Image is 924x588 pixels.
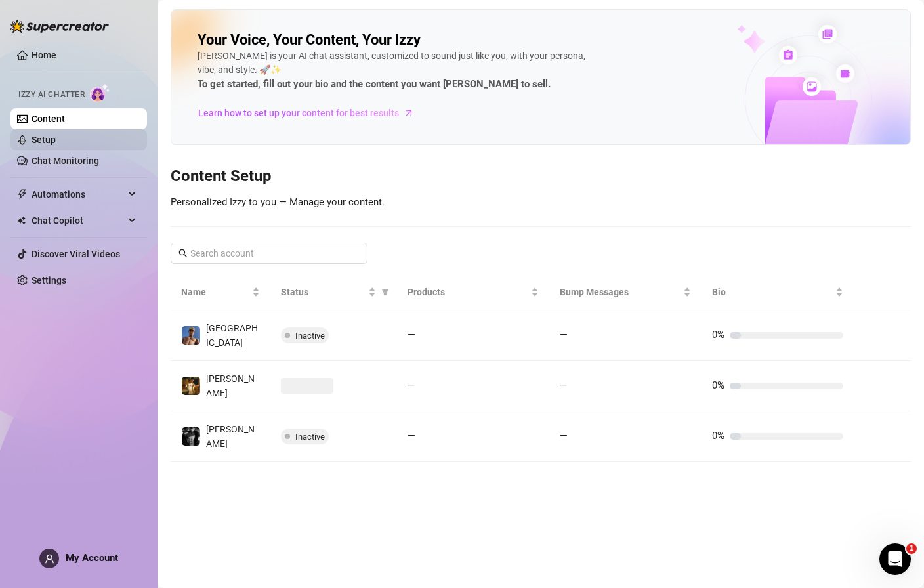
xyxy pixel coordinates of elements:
[31,210,125,231] span: Chat Copilot
[198,106,399,120] span: Learn how to set up your content for best results
[181,285,249,299] span: Name
[408,285,528,299] span: Products
[206,424,255,449] span: [PERSON_NAME]
[10,20,109,33] img: logo-BBDzfeDw.svg
[178,249,188,258] span: search
[171,166,911,187] h3: Content Setup
[198,102,424,123] a: Learn how to set up your content for best results
[408,430,415,442] span: —
[560,379,568,391] span: —
[31,156,99,166] a: Chat Monitoring
[31,135,56,145] a: Setup
[379,282,392,302] span: filter
[17,216,26,225] img: Chat Copilot
[270,274,397,310] th: Status
[182,326,200,345] img: Dallas
[18,89,85,101] span: Izzy AI Chatter
[31,50,56,60] a: Home
[198,49,591,93] div: [PERSON_NAME] is your AI chat assistant, customized to sound just like you, with your persona, vi...
[712,329,724,341] span: 0%
[712,430,724,442] span: 0%
[879,543,911,575] iframe: Intercom live chat
[397,274,549,310] th: Products
[171,274,270,310] th: Name
[702,274,854,310] th: Bio
[712,285,833,299] span: Bio
[17,189,28,199] span: thunderbolt
[402,106,415,119] span: arrow-right
[906,543,917,554] span: 1
[206,373,255,398] span: [PERSON_NAME]
[206,323,258,348] span: [GEOGRAPHIC_DATA]
[381,288,389,296] span: filter
[190,246,349,261] input: Search account
[198,78,551,90] strong: To get started, fill out your bio and the content you want [PERSON_NAME] to sell.
[549,274,702,310] th: Bump Messages
[171,196,385,208] span: Personalized Izzy to you — Manage your content.
[182,377,200,395] img: Marvin
[560,329,568,341] span: —
[707,10,910,144] img: ai-chatter-content-library-cLFOSyPT.png
[66,552,118,564] span: My Account
[90,83,110,102] img: AI Chatter
[31,249,120,259] a: Discover Viral Videos
[295,432,325,442] span: Inactive
[31,275,66,285] a: Settings
[281,285,366,299] span: Status
[198,31,421,49] h2: Your Voice, Your Content, Your Izzy
[31,184,125,205] span: Automations
[560,285,681,299] span: Bump Messages
[31,114,65,124] a: Content
[182,427,200,446] img: Marvin
[45,554,54,564] span: user
[712,379,724,391] span: 0%
[408,379,415,391] span: —
[408,329,415,341] span: —
[560,430,568,442] span: —
[295,331,325,341] span: Inactive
